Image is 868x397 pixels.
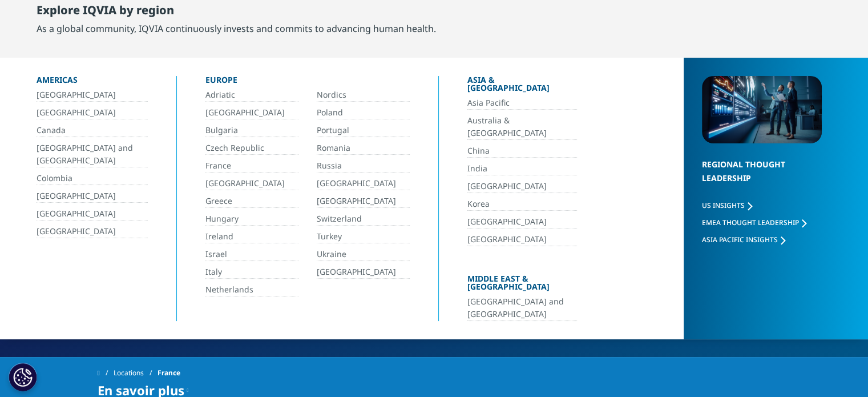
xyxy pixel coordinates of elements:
a: [GEOGRAPHIC_DATA] and [GEOGRAPHIC_DATA] [467,295,577,321]
span: France [158,363,180,383]
a: US Insights [702,200,752,210]
a: Israel [205,248,298,261]
div: Middle East & [GEOGRAPHIC_DATA] [467,275,577,295]
a: Ukraine [317,248,410,261]
a: Russia [317,159,410,173]
a: Portugal [317,124,410,137]
div: Regional Thought Leadership [702,158,822,199]
a: Adriatic [205,89,298,102]
button: Paramètres des cookies [9,363,37,391]
a: India [467,162,577,175]
a: [GEOGRAPHIC_DATA] [37,225,148,238]
span: US Insights [702,200,745,210]
div: Europe [205,76,410,89]
a: Australia & [GEOGRAPHIC_DATA] [467,114,577,140]
a: Asia Pacific Insights [702,235,785,244]
a: Locations [114,363,158,383]
a: China [467,145,577,158]
a: Bulgaria [205,124,298,137]
a: Asia Pacific [467,97,577,110]
a: Italy [205,266,298,279]
a: [GEOGRAPHIC_DATA] [205,177,298,190]
a: Poland [317,106,410,119]
div: As a global community, IQVIA continuously invests and commits to advancing human health. [37,22,436,35]
a: Korea [467,198,577,211]
span: EMEA Thought Leadership [702,218,799,227]
a: EMEA Thought Leadership [702,218,806,227]
span: En savoir plus [98,383,184,397]
span: Asia Pacific Insights [702,235,778,244]
a: Netherlands [205,283,298,296]
a: Switzerland [317,212,410,226]
a: Colombia [37,172,148,185]
a: [GEOGRAPHIC_DATA] [37,106,148,119]
a: Turkey [317,230,410,243]
a: Hungary [205,212,298,226]
a: [GEOGRAPHIC_DATA] [37,190,148,203]
a: [GEOGRAPHIC_DATA] and [GEOGRAPHIC_DATA] [37,142,148,167]
a: [GEOGRAPHIC_DATA] [205,106,298,119]
div: Asia & [GEOGRAPHIC_DATA] [467,76,577,97]
a: Ireland [205,230,298,243]
a: [GEOGRAPHIC_DATA] [467,233,577,246]
a: France [205,159,298,173]
a: [GEOGRAPHIC_DATA] [37,207,148,220]
a: [GEOGRAPHIC_DATA] [467,180,577,193]
div: Explore IQVIA by region [37,3,436,22]
a: Romania [317,142,410,155]
a: Czech Republic [205,142,298,155]
img: 2093_analyzing-data-using-big-screen-display-and-laptop.png [702,76,822,143]
a: [GEOGRAPHIC_DATA] [467,215,577,228]
a: [GEOGRAPHIC_DATA] [37,89,148,102]
a: Canada [37,124,148,137]
a: [GEOGRAPHIC_DATA] [317,195,410,208]
a: Nordics [317,89,410,102]
div: Americas [37,76,148,89]
a: Greece [205,195,298,208]
a: [GEOGRAPHIC_DATA] [317,266,410,279]
a: [GEOGRAPHIC_DATA] [317,177,410,190]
